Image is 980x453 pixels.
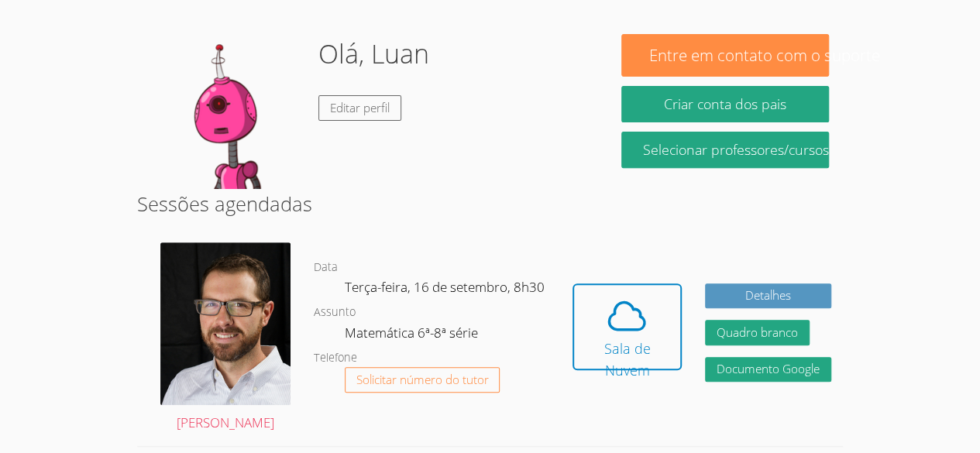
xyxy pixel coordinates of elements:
[345,367,500,393] button: Solicitar número do tutor
[314,259,338,274] font: Data
[621,34,828,77] button: Entre em contato com o suporte
[745,287,791,303] font: Detalhes
[717,324,798,340] font: Quadro branco
[160,242,291,405] img: avatar.png
[717,361,820,376] font: Documento Google
[705,320,810,345] button: Quadro branco
[318,36,429,71] font: Olá, Luan
[664,94,786,113] font: Criar conta dos pais
[345,278,545,296] font: Terça-feira, 16 de setembro, 8h30
[151,34,306,189] img: default.png
[356,372,489,387] font: Solicitar número do tutor
[345,324,478,341] font: Matemática 6ª-8ª série
[314,304,356,319] font: Assunto
[314,350,357,365] font: Telefone
[603,339,650,379] font: Sala de Nuvem
[137,190,312,217] font: Sessões agendadas
[621,132,828,168] a: Selecionar professores/cursos
[177,414,274,431] font: [PERSON_NAME]
[621,86,828,122] button: Criar conta dos pais
[649,44,880,66] font: Entre em contato com o suporte
[318,95,401,121] a: Editar perfil
[330,100,390,115] font: Editar perfil
[573,283,683,370] button: Sala de Nuvem
[705,283,831,309] a: Detalhes
[643,140,829,159] font: Selecionar professores/cursos
[160,242,291,434] a: [PERSON_NAME]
